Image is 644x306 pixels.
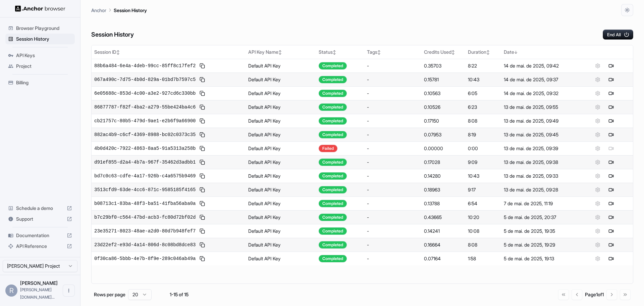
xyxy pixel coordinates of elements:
div: Session ID [94,49,243,55]
td: Default API Key [246,59,316,73]
div: 13 de mai. de 2025, 09:33 [504,173,573,179]
div: 0.13788 [424,200,463,207]
div: Completed [319,131,347,138]
div: 0.43665 [424,214,463,221]
td: Default API Key [246,169,316,183]
div: Completed [319,200,347,207]
div: 0.10563 [424,90,463,97]
div: API Key Name [248,49,313,55]
div: - [367,173,419,179]
div: Browser Playground [5,23,75,34]
nav: breadcrumb [91,6,147,14]
td: Default API Key [246,114,316,128]
td: Default API Key [246,224,316,238]
div: 5 de mai. de 2025, 19:29 [504,242,573,248]
div: 5 de mai. de 2025, 20:37 [504,214,573,221]
td: Default API Key [246,155,316,169]
span: 067a490c-7d75-4b0d-829a-01bd7b7597c5 [94,76,196,83]
div: 0.17150 [424,118,463,124]
div: - [367,255,419,262]
span: 23d22ef2-e93d-4a14-806d-8c08bd8dce83 [94,242,196,248]
p: Anchor [91,7,106,14]
div: 6:05 [468,90,498,97]
div: 0.14241 [424,228,463,234]
div: 0.10526 [424,104,463,111]
span: 6e05688c-853d-4c00-a3e2-927cd6c330bb [94,90,196,97]
div: Page 1 of 1 [585,291,604,298]
div: - [367,118,419,124]
div: 14 de mai. de 2025, 09:32 [504,90,573,97]
span: cb21757c-80b5-479d-9ae1-e2b6f9a66900 [94,118,196,124]
div: - [367,228,419,234]
span: ↕ [377,50,381,55]
div: 5 de mai. de 2025, 19:13 [504,255,573,262]
span: ↕ [486,50,490,55]
div: Completed [319,62,347,70]
div: 5 de mai. de 2025, 19:35 [504,228,573,234]
td: Default API Key [246,183,316,196]
div: Schedule a demo [5,203,75,214]
div: 0.35703 [424,62,463,69]
div: Completed [319,117,347,125]
div: Completed [319,241,347,249]
div: - [367,131,419,138]
span: b08713c1-83ba-48f3-ba51-41fba56aba0a [94,200,196,207]
span: bd7c0c63-cdfe-4a17-926b-c4a6575b9469 [94,173,196,179]
div: 0.15781 [424,76,463,83]
div: Credits Used [424,49,463,55]
div: 14 de mai. de 2025, 09:42 [504,62,573,69]
td: Default API Key [246,73,316,86]
span: API Reference [16,243,64,250]
td: Default API Key [246,128,316,141]
span: Project [16,63,72,70]
button: End All [603,30,633,40]
td: Default API Key [246,141,316,155]
span: Rafael Ferrari [20,280,58,286]
span: 88b6a484-6e4a-4deb-99cc-85ff8c17fef2 [94,62,196,69]
span: ↕ [451,50,455,55]
div: 6:23 [468,104,498,111]
span: 0f30ca86-5bbb-4e7b-8f9e-289c046ab49a [94,255,196,262]
div: Completed [319,103,347,111]
div: API Keys [5,50,75,61]
div: 0.00000 [424,145,463,152]
span: ↕ [333,50,336,55]
div: Completed [319,227,347,235]
span: b7c29bf0-c564-47bd-acb3-fc80d72bf02d [94,214,196,221]
div: API Reference [5,241,75,252]
div: - [367,214,419,221]
div: Failed [319,145,337,152]
span: Schedule a demo [16,205,64,212]
div: 7 de mai. de 2025, 11:19 [504,200,573,207]
span: Billing [16,79,72,86]
div: 0.16664 [424,242,463,248]
td: Default API Key [246,196,316,210]
td: Default API Key [246,252,316,265]
div: 0.18963 [424,186,463,193]
div: Completed [319,76,347,83]
div: 13 de mai. de 2025, 09:39 [504,145,573,152]
div: 0.14280 [424,173,463,179]
td: Default API Key [246,238,316,252]
h6: Session History [91,30,134,40]
span: Support [16,216,64,222]
div: 1:58 [468,255,498,262]
div: - [367,145,419,152]
div: Completed [319,214,347,221]
div: Date [504,49,573,55]
div: Completed [319,186,347,193]
div: Project [5,61,75,72]
span: 86877787-f82f-4ba2-a279-55be424ba4c6 [94,104,196,111]
div: Duration [468,49,498,55]
div: - [367,186,419,193]
div: 8:22 [468,62,498,69]
div: 8:08 [468,118,498,124]
p: Session History [114,7,147,14]
div: 13 de mai. de 2025, 09:55 [504,104,573,111]
div: 0:00 [468,145,498,152]
div: Completed [319,172,347,180]
div: - [367,242,419,248]
img: Anchor Logo [15,5,65,12]
button: Open menu [63,285,75,297]
div: 8:08 [468,242,498,248]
